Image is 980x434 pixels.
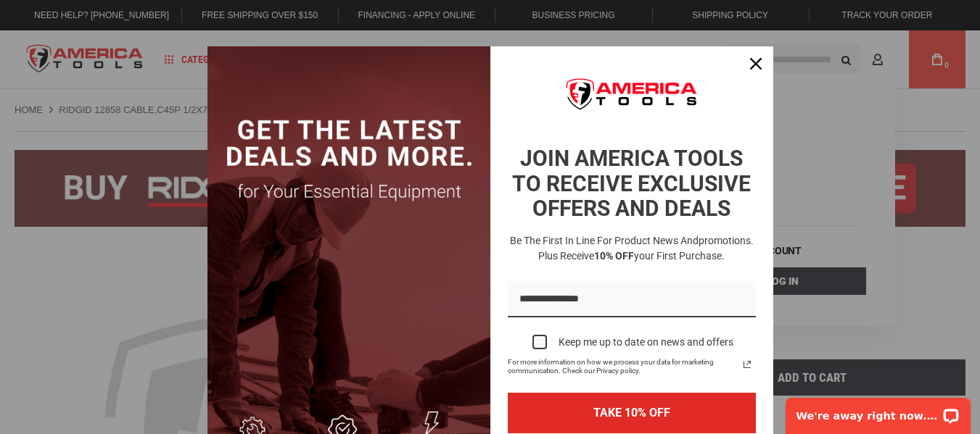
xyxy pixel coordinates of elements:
[512,146,751,221] strong: JOIN AMERICA TOOLS TO RECEIVE EXCLUSIVE OFFERS AND DEALS
[508,281,756,318] input: Email field
[750,58,762,70] svg: close icon
[738,356,756,373] a: Read our Privacy Policy
[594,250,634,262] strong: 10% OFF
[508,358,738,375] span: For more information on how we process your data for marketing communication. Check our Privacy p...
[559,336,733,349] div: Keep me up to date on news and offers
[738,356,756,373] svg: link icon
[508,393,756,433] button: TAKE 10% OFF
[738,46,773,81] button: Close
[776,388,980,434] iframe: LiveChat chat widget
[505,233,759,264] h3: Be the first in line for product news and
[538,235,754,262] span: promotions. Plus receive your first purchase.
